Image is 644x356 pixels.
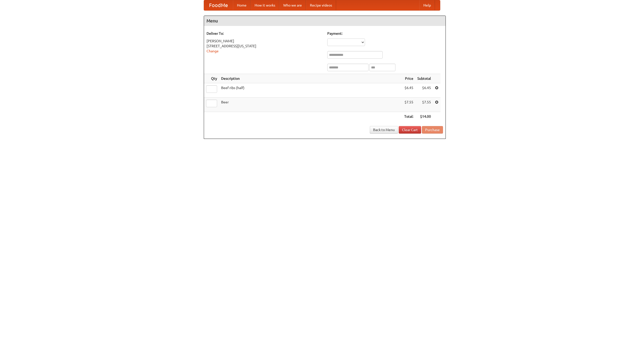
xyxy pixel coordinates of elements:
th: Qty [204,74,219,83]
td: Beef ribs (half) [219,83,402,98]
div: [PERSON_NAME] [207,38,322,44]
td: $7.55 [402,98,415,112]
th: Total: [402,112,415,121]
h5: Payment: [327,31,443,36]
th: Description [219,74,402,83]
th: $14.00 [415,112,433,121]
h5: Deliver To: [207,31,322,36]
div: [STREET_ADDRESS][US_STATE] [207,44,322,49]
td: $7.55 [415,98,433,112]
a: Clear Cart [399,126,421,134]
a: Back to Menu [370,126,398,134]
a: Help [419,0,435,10]
h4: Menu [204,16,446,26]
th: Subtotal [415,74,433,83]
td: $6.45 [402,83,415,98]
td: Beer [219,98,402,112]
a: FoodMe [204,0,233,10]
th: Price [402,74,415,83]
a: How it works [251,0,279,10]
a: Recipe videos [306,0,336,10]
a: Who we are [279,0,306,10]
a: Change [207,49,219,53]
button: Purchase [422,126,443,134]
a: Home [233,0,251,10]
td: $6.45 [415,83,433,98]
